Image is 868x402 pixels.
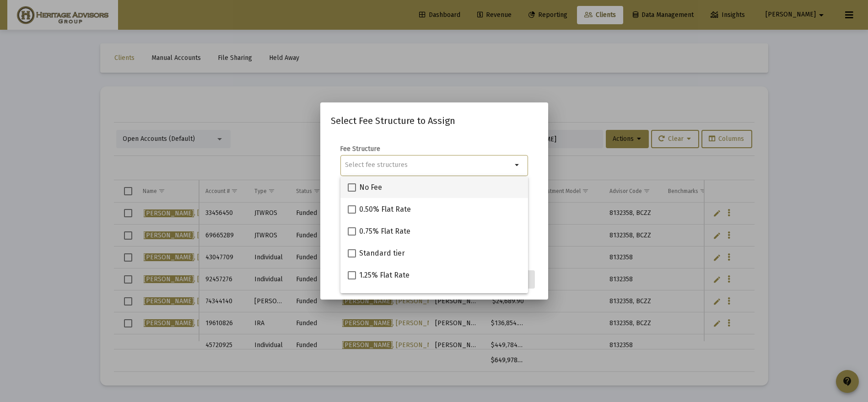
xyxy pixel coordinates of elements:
[360,182,383,193] span: No Fee
[360,270,410,281] span: 1.25% Flat Rate
[345,160,512,171] mat-chip-list: Selection
[512,160,523,171] mat-icon: arrow_drop_down
[360,292,443,303] span: 0.75% - 0.50% Tiered Fee
[331,113,537,128] h2: Select Fee Structure to Assign
[360,248,405,259] span: Standard tier
[345,161,512,169] input: Select fee structures
[360,226,411,237] span: 0.75% Flat Rate
[340,145,381,153] label: Fee Structure
[360,204,411,215] span: 0.50% Flat Rate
